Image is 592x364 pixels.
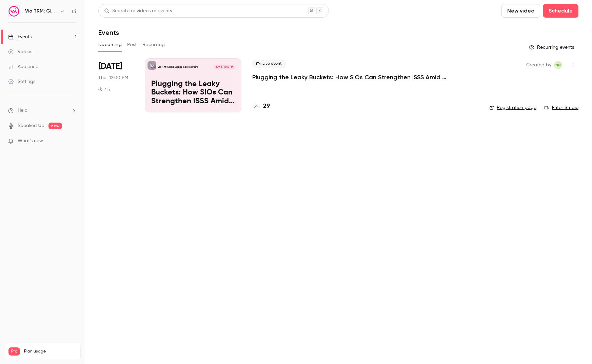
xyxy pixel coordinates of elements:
a: SpeakerHub [18,122,44,129]
p: Via TRM: Global Engagement Solutions [158,65,198,69]
button: Past [127,39,137,50]
a: 29 [252,102,270,111]
a: Registration page [489,104,536,111]
p: Plugging the Leaky Buckets: How SIOs Can Strengthen ISSS Amid External Challenges [151,80,235,106]
button: New video [501,4,540,18]
button: Recurring [142,39,165,50]
span: [DATE] 12:00 PM [214,65,235,69]
a: Plugging the Leaky Buckets: How SIOs Can Strengthen ISSS Amid External ChallengesVia TRM: Global ... [145,58,241,112]
h4: 29 [263,102,270,111]
span: What's new [18,137,43,145]
div: 1 h [98,87,110,92]
span: NN [555,61,561,69]
a: Plugging the Leaky Buckets: How SIOs Can Strengthen ISSS Amid External Challenges [252,73,456,81]
span: Help [18,107,27,114]
div: Events [8,34,32,40]
div: Audience [8,63,38,70]
span: Pro [8,347,20,356]
iframe: Noticeable Trigger [68,138,77,144]
span: new [48,123,62,129]
div: Videos [8,48,32,55]
button: Upcoming [98,39,122,50]
span: Thu, 12:00 PM [98,74,128,81]
span: [DATE] [98,61,122,72]
h1: Events [98,28,119,37]
img: Via TRM: Global Engagement Solutions [8,6,19,17]
button: Recurring events [526,42,578,53]
div: Oct 23 Thu, 12:00 PM (America/New York) [98,58,134,112]
li: help-dropdown-opener [8,107,77,114]
span: Plan usage [24,349,76,354]
button: Schedule [543,4,578,18]
span: Nicole Neese [554,61,562,69]
span: Live event [252,60,286,68]
span: Created by [526,61,551,69]
h6: Via TRM: Global Engagement Solutions [25,8,57,15]
div: Settings [8,78,35,85]
div: Search for videos or events [104,7,172,15]
a: Enter Studio [545,104,578,111]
